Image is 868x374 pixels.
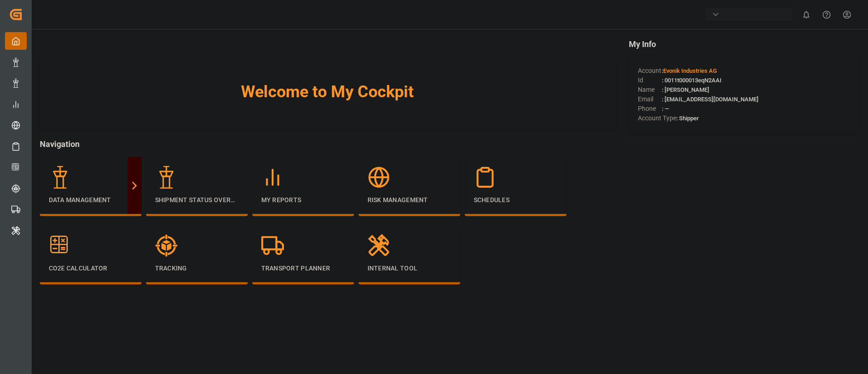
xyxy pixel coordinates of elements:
[676,115,699,122] span: : Shipper
[155,264,239,273] p: Tracking
[796,5,816,25] button: show 0 new notifications
[638,114,676,123] span: Account Type
[662,77,722,84] span: : 0011t000013eqN2AAI
[663,67,717,74] span: Evonik Industries AG
[662,86,709,93] span: : [PERSON_NAME]
[662,67,717,74] span: :
[368,264,451,273] p: Internal Tool
[629,38,859,50] span: My Info
[638,76,662,85] span: Id
[638,66,662,76] span: Account
[368,195,451,205] p: Risk Management
[638,95,662,104] span: Email
[638,85,662,95] span: Name
[662,96,759,103] span: : [EMAIL_ADDRESS][DOMAIN_NAME]
[49,195,132,205] p: Data Management
[638,104,662,114] span: Phone
[474,195,557,205] p: Schedules
[261,195,345,205] p: My Reports
[58,80,597,104] span: Welcome to My Cockpit
[155,195,239,205] p: Shipment Status Overview
[49,264,132,273] p: CO2e Calculator
[261,264,345,273] p: Transport Planner
[662,105,669,112] span: : —
[816,5,837,25] button: Help Center
[40,138,615,150] span: Navigation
